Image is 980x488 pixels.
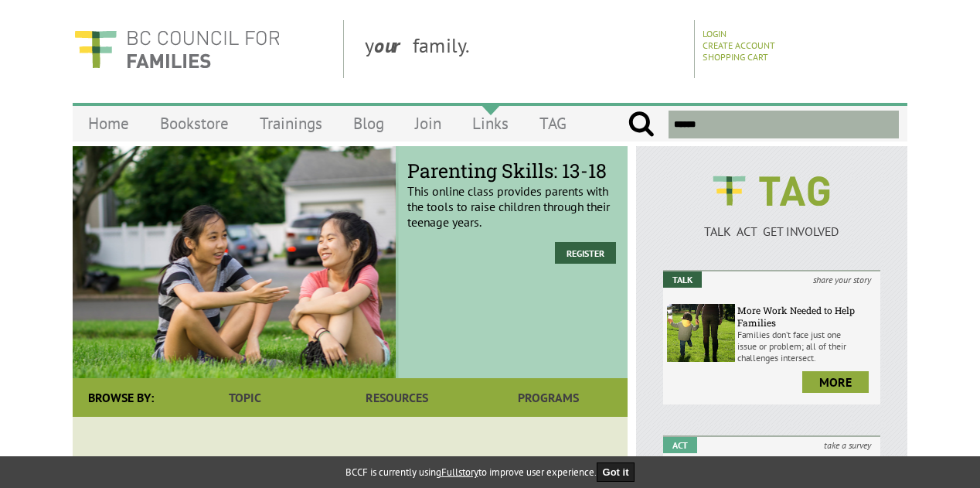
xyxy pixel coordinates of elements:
a: Home [73,105,145,142]
a: Shopping Cart [703,51,768,63]
em: Talk [663,271,702,288]
a: more [802,371,869,393]
a: Login [703,28,726,39]
em: Act [663,437,697,453]
a: Register [555,242,616,264]
img: BCCF's TAG Logo [702,162,841,220]
i: take a survey [815,437,880,453]
div: y family. [352,20,695,78]
a: Resources [321,378,472,417]
h6: More Work Needed to Help Families [737,304,876,329]
strong: our [374,32,413,58]
img: BC Council for FAMILIES [73,20,281,78]
a: Bookstore [145,105,244,142]
a: Trainings [244,105,338,142]
span: Parenting Skills: 13-18 [407,158,616,183]
a: TAG [524,105,582,142]
i: share your story [804,271,880,288]
a: Blog [338,105,400,142]
a: Topic [169,378,321,417]
a: Links [457,105,524,142]
input: Submit [628,111,655,138]
p: TALK ACT GET INVOLVED [663,224,880,239]
p: This online class provides parents with the tools to raise children through their teenage years. [407,170,616,230]
a: Programs [473,378,624,417]
p: Families don’t face just one issue or problem; all of their challenges intersect. [737,329,876,363]
a: Join [400,105,457,142]
a: Fullstory [441,466,478,479]
a: Create Account [703,39,775,51]
div: Browse By: [73,378,169,417]
button: Got it [597,462,635,482]
a: TALK ACT GET INVOLVED [663,208,880,239]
